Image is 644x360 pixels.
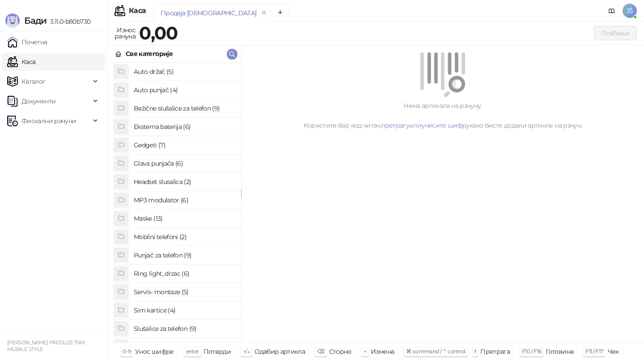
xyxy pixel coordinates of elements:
[329,346,352,357] div: Сторно
[134,285,234,299] h4: Servis- montaze (5)
[129,7,146,14] div: Каса
[7,339,85,352] small: [PERSON_NAME] PREDUZETNIK MOBILE STYLE
[134,175,234,189] h4: Headset slusalica (2)
[364,348,366,355] span: +
[317,348,324,355] span: ⌫
[161,8,256,18] div: Продаја [DEMOGRAPHIC_DATA]
[243,348,250,355] span: ↑/↓
[47,17,90,26] span: 3.11.0-b80b730
[623,4,637,18] span: JŠ
[24,15,47,26] span: Бади
[135,346,174,357] div: Унос шифре
[475,348,476,355] span: f
[258,9,270,17] button: remove
[139,22,178,44] strong: 0,00
[134,64,234,79] h4: Auto držač (5)
[608,346,619,357] div: Чек
[134,230,234,244] h4: Mobilni telefoni (2)
[5,13,20,28] img: Logo
[134,101,234,116] h4: Bežične slušalice za telefon (9)
[134,211,234,226] h4: Maske (13)
[7,53,35,71] a: Каса
[21,112,76,130] span: Фискални рачуни
[480,346,510,357] div: Претрага
[406,348,466,355] span: ⌘ command / ⌃ control
[134,321,234,336] h4: Slušalice za telefon (9)
[134,303,234,317] h4: Sim kartice (4)
[252,101,633,130] div: Нема артикала на рачуну. Користите бар код читач, или како бисте додали артикле на рачун.
[271,4,289,21] button: Add tab
[585,348,603,355] span: F11 / F17
[134,266,234,281] h4: Ring light, drzac (6)
[381,121,409,129] a: претрагу
[605,4,619,18] a: Документација
[203,346,231,357] div: Потврди
[546,346,573,357] div: Готовина
[126,49,173,59] div: Све категорије
[254,346,305,357] div: Одабир артикла
[134,248,234,262] h4: Punjač za telefon (9)
[371,346,394,357] div: Измена
[134,156,234,171] h4: Glava punjača (6)
[134,340,234,354] h4: Staklo za telefon (7)
[186,348,199,355] span: enter
[134,193,234,207] h4: MP3 modulator (6)
[21,92,55,110] span: Документи
[522,348,541,355] span: F10 / F16
[421,121,470,129] a: унесите шифру
[108,63,241,343] div: grid
[113,24,137,42] div: Износ рачуна
[134,120,234,134] h4: Eksterna baterija (6)
[594,26,637,40] button: Плаћање
[7,33,47,51] a: Почетна
[134,138,234,152] h4: Gedgeti (7)
[123,348,131,355] span: 0-9
[21,73,46,90] span: Каталог
[134,83,234,97] h4: Auto punjač (4)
